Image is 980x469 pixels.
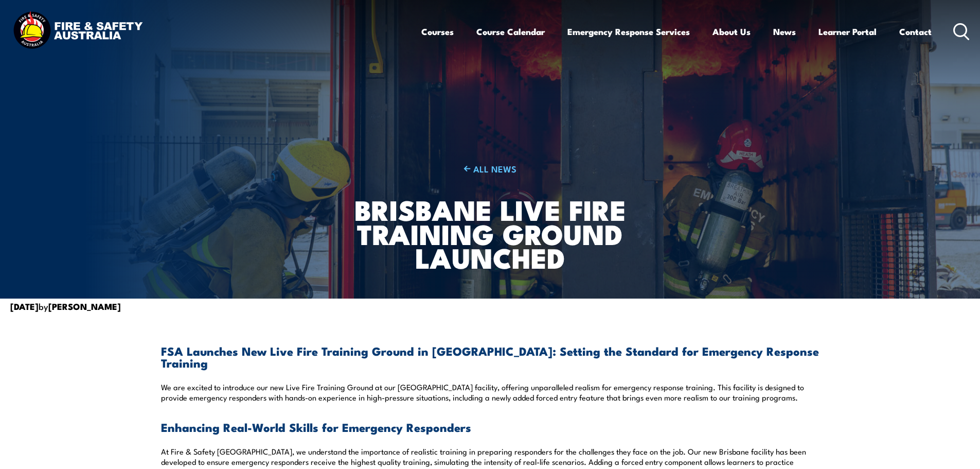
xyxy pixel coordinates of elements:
span: by [10,300,121,312]
a: About Us [712,18,751,45]
p: We are excited to introduce our new Live Fire Training Ground at our [GEOGRAPHIC_DATA] facility, ... [161,382,819,403]
h1: Brisbane Live Fire Training Ground Launched [288,197,692,269]
a: Learner Portal [818,18,877,45]
strong: [DATE] [10,300,39,313]
strong: FSA Launches New Live Fire Training Ground in [GEOGRAPHIC_DATA]: Setting the Standard for Emergen... [161,342,819,372]
a: Emergency Response Services [567,18,690,45]
strong: [PERSON_NAME] [48,300,121,313]
a: News [773,18,796,45]
a: Course Calendar [476,18,545,45]
a: Courses [421,18,454,45]
a: ALL NEWS [288,163,692,175]
a: Contact [899,18,932,45]
strong: Enhancing Real-World Skills for Emergency Responders [161,418,471,436]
